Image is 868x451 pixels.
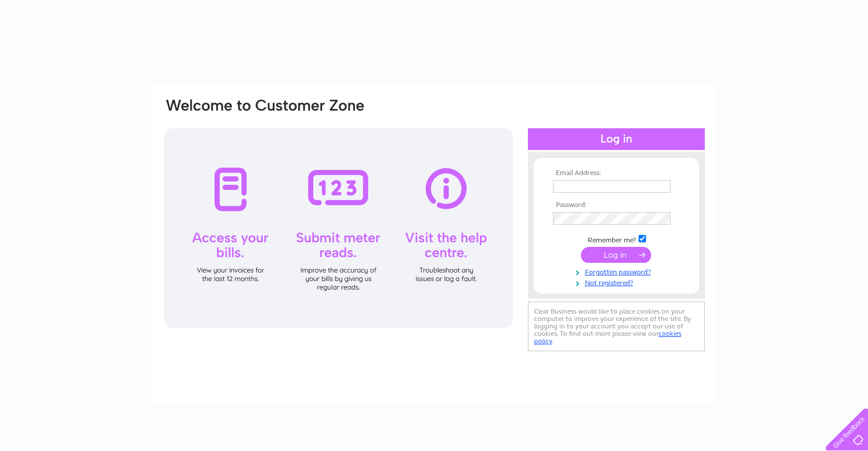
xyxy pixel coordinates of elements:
a: Forgotten password? [553,266,683,277]
a: Not registered? [553,277,683,287]
th: Password: [550,201,683,209]
a: cookies policy [534,330,681,345]
td: Remember me? [550,233,683,245]
input: Submit [581,247,651,263]
div: Clear Business would like to place cookies on your computer to improve your experience of the sit... [528,302,705,351]
th: Email Address: [550,169,683,177]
